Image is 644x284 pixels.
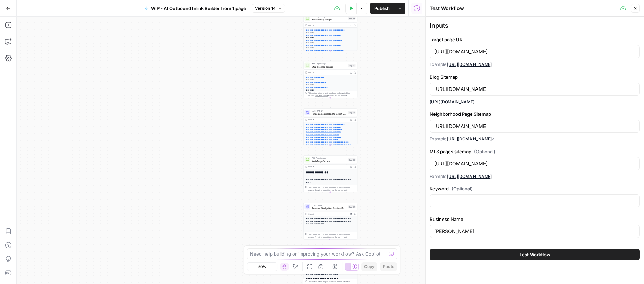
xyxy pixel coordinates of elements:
[430,61,640,68] p: Example:
[430,216,640,223] label: Business Name
[364,264,375,270] span: Copy
[447,62,492,67] a: [URL][DOMAIN_NAME]
[252,4,285,13] button: Version 14
[434,123,635,130] input: best restaurants
[380,262,397,271] button: Paste
[312,110,347,112] span: LLM · GPT-4.1
[430,21,640,31] div: Inputs
[312,159,347,163] span: Web Page Scrape
[308,71,348,74] div: Output
[330,240,331,250] g: Edge from step_87 to step_90
[315,95,328,97] span: Copy the output
[434,86,635,93] input: Taylor Lucyk Group
[383,264,394,270] span: Paste
[430,136,640,143] p: Example: <
[430,111,640,118] label: Neighborhood Page Sitemap
[312,18,347,21] span: Nei sitemap scrape
[308,186,356,191] div: This output is too large & has been abbreviated for review. to view the full content.
[434,48,635,55] input: https://gingermartin.com/blog/pet-friendly-wineries-in-napa-and-sonoma
[308,165,348,168] div: Output
[430,99,474,104] a: [URL][DOMAIN_NAME]
[330,98,331,108] g: Edge from step_80 to step_86
[430,173,640,180] p: Example:
[312,62,347,65] span: Web Page Scrape
[312,157,347,160] span: Web Page Scrape
[370,3,394,14] button: Publish
[330,145,331,155] g: Edge from step_86 to step_88
[361,262,377,271] button: Copy
[430,74,640,80] label: Blog Sitemap
[308,213,348,215] div: Output
[430,148,640,155] label: MLS pages sitemap
[519,251,550,258] span: Test Workflow
[474,148,495,155] span: (Optional)
[308,233,356,239] div: This output is too large & has been abbreviated for review. to view the full content.
[312,15,347,18] span: Web Page Scrape
[430,36,640,43] label: Target page URL
[348,17,356,20] div: Step 84
[330,192,331,203] g: Edge from step_88 to step_87
[447,136,492,141] a: [URL][DOMAIN_NAME]
[312,206,347,210] span: Remove Navigation Content from Target URL
[348,111,356,114] div: Step 86
[308,24,348,27] div: Output
[434,160,635,167] input: What is a Large Language Model: A Complete Guide
[330,51,331,61] g: Edge from step_84 to step_80
[255,5,276,11] span: Version 14
[348,158,356,161] div: Step 88
[258,264,266,269] span: 50%
[308,118,348,121] div: Output
[140,3,250,14] button: WIP - AI Outbound Inlink Builder from 1 page
[452,185,473,192] span: (Optional)
[430,249,640,260] button: Test Workflow
[308,92,356,97] div: This output is too large & has been abbreviated for review. to view the full content.
[312,65,347,68] span: MLS sitemap scrape
[374,5,390,12] span: Publish
[315,236,328,238] span: Copy the output
[430,185,640,192] label: Keyword
[312,112,347,115] span: Finds pages related to target URL
[348,64,356,67] div: Step 80
[151,5,246,12] span: WIP - AI Outbound Inlink Builder from 1 page
[447,174,492,179] a: [URL][DOMAIN_NAME]
[348,205,356,208] div: Step 87
[312,204,347,207] span: LLM · GPT-4.1
[315,189,328,191] span: Copy the output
